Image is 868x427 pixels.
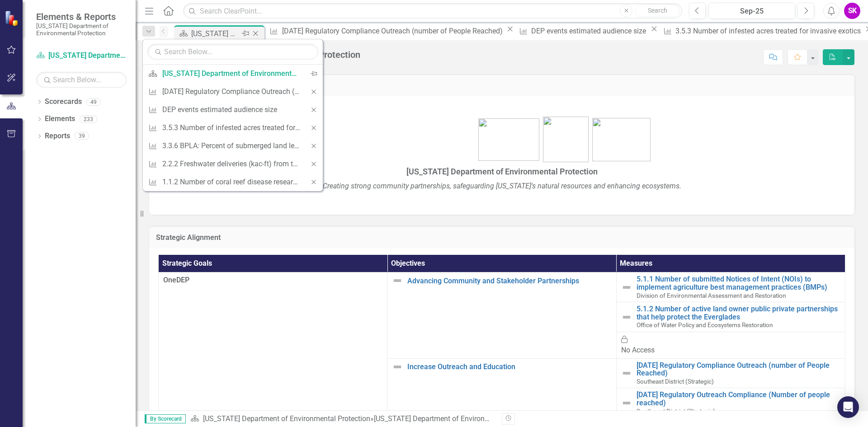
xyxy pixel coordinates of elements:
a: Increase Outreach and Education [407,363,611,371]
a: [US_STATE] Department of Environmental Protection [36,51,127,61]
div: 3.5.3 Number of infested acres treated for invasive exotics [162,122,300,133]
div: 2.2.2 Freshwater deliveries (kac-ft) from the Water Conservation Areas to the [GEOGRAPHIC_DATA] e... [162,158,300,169]
div: [DATE] Regulatory Compliance Outreach (number of People Reached) [162,86,300,97]
a: 3.5.3 Number of infested acres treated for invasive exotics [143,119,305,136]
h3: Strategic Alignment [156,234,848,242]
input: Search Below... [36,72,127,88]
div: [US_STATE] Department of Environmental Protection [191,28,240,39]
div: 1.1.2 Number of coral reef disease research, restoration and intervention actions conducted [162,176,300,188]
input: Search Below... [147,44,318,60]
div: 3.5.3 Number of infested acres treated for invasive exotics [675,25,863,37]
img: Not Defined [621,368,632,379]
span: Division of Environmental Assessment and Restoration [637,292,786,299]
img: bhsp1.png [478,118,539,161]
a: 5.1.1 Number of submitted Notices of Intent (NOIs) to implement agriculture best management pract... [637,275,840,291]
a: DEP events estimated audience size [516,25,648,37]
span: Search [648,7,667,14]
span: Office of Water Policy and Ecosystems Restoration [637,321,773,328]
span: Southeast District (Strategic) [637,378,714,385]
a: Advancing Community and Stakeholder Partnerships [407,277,611,285]
span: Southwest District (Strategic) [637,408,715,415]
button: Search [635,5,680,17]
img: bird1.png [592,118,651,161]
em: Creating strong community partnerships, safeguarding [US_STATE]'s natural resources and enhancing... [323,182,681,190]
a: Elements [45,114,75,124]
div: [US_STATE] Department of Environmental Protection [162,68,300,79]
div: [US_STATE] Department of Environmental Protection [374,414,541,423]
a: 2.2.2 Freshwater deliveries (kac-ft) from the Water Conservation Areas to the [GEOGRAPHIC_DATA] e... [143,155,305,172]
img: Not Defined [392,275,403,286]
img: Not Defined [392,361,403,372]
img: Not Defined [621,282,632,293]
div: 49 [86,98,101,106]
a: 5.1.2 Number of active land owner public private partnerships that help protect the Everglades [637,305,840,321]
a: 1.1.2 Number of coral reef disease research, restoration and intervention actions conducted [143,174,305,190]
img: ClearPoint Strategy [5,10,20,26]
div: [DATE] Regulatory Compliance Outreach (number of People Reached) [282,25,505,37]
a: [DATE] Regulatory Compliance Outreach (number of People Reached) [266,25,505,37]
span: Elements & Reports [36,11,127,22]
small: [US_STATE] Department of Environmental Protection [36,22,127,37]
div: Sep-25 [712,6,792,17]
div: 39 [75,132,89,140]
a: [DATE] Regulatory Compliance Outreach (number of People Reached) [637,361,840,377]
a: [US_STATE] Department of Environmental Protection [143,65,305,82]
a: Scorecards [45,97,82,107]
div: 3.3.6 BPLA: Percent of submerged land leases inspected by the five-year anniversary [162,140,300,151]
div: » [190,414,495,424]
div: 233 [80,115,97,123]
a: Reports [45,131,70,141]
input: Search ClearPoint... [183,3,682,19]
img: Not Defined [621,312,632,323]
div: Open Intercom Messenger [837,396,859,418]
button: Sep-25 [708,3,795,19]
div: DEP events estimated audience size [531,25,648,37]
span: [US_STATE] Department of Environmental Protection [406,167,598,176]
img: Not Defined [621,398,632,408]
a: 3.5.3 Number of infested acres treated for invasive exotics [660,25,863,37]
div: No Access [621,345,840,356]
a: 3.3.6 BPLA: Percent of submerged land leases inspected by the five-year anniversary [143,137,305,154]
a: [DATE] Regulatory Compliance Outreach (number of People Reached) [143,83,305,100]
button: SK [844,3,860,19]
div: DEP events estimated audience size [162,104,300,115]
a: [DATE] Regulatory Outreach Compliance (Number of people reached) [637,391,840,407]
span: OneDEP [163,275,382,286]
span: By Scorecard [145,414,186,423]
a: DEP events estimated audience size [143,101,305,118]
h3: About [156,82,848,90]
a: [US_STATE] Department of Environmental Protection [203,414,370,423]
img: FL-DEP-LOGO-color-sam%20v4.jpg [543,117,589,162]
